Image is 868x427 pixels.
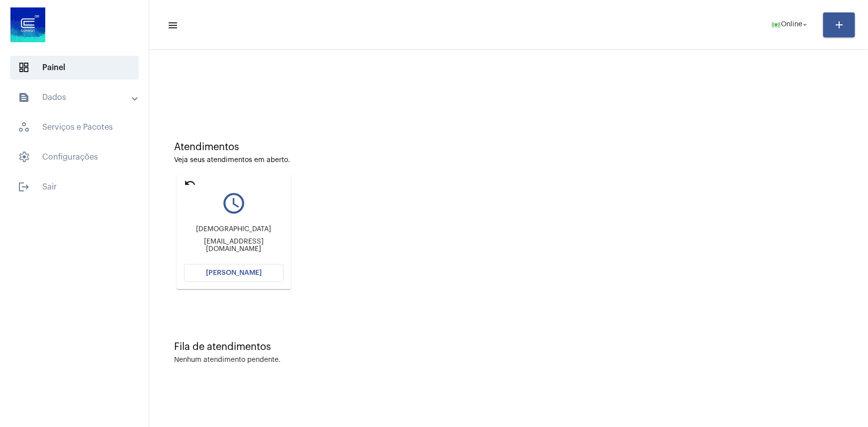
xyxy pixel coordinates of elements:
[10,175,139,199] span: Sair
[18,91,30,103] mat-icon: sidenav icon
[18,62,30,74] span: sidenav icon
[174,356,281,364] div: Nenhum atendimento pendente.
[18,151,30,163] span: sidenav icon
[174,342,843,352] div: Fila de atendimentos
[18,181,30,193] mat-icon: sidenav icon
[833,19,845,31] mat-icon: add
[765,15,815,35] button: Online
[771,20,781,30] mat-icon: online_prediction
[10,56,139,80] span: Painel
[800,20,809,29] mat-icon: arrow_drop_down
[184,264,284,282] button: [PERSON_NAME]
[10,145,139,169] span: Configurações
[10,115,139,139] span: Serviços e Pacotes
[6,85,149,109] mat-expansion-panel-header: sidenav iconDados
[166,198,215,210] div: Devolver para fila
[781,21,802,28] span: Online
[18,121,30,133] span: sidenav icon
[184,177,196,189] mat-icon: undo
[167,19,177,31] mat-icon: sidenav icon
[174,157,843,164] div: Veja seus atendimentos em aberto.
[184,191,284,216] mat-icon: query_builder
[184,226,284,233] div: [DEMOGRAPHIC_DATA]
[8,5,48,45] img: d4669ae0-8c07-2337-4f67-34b0df7f5ae4.jpeg
[174,142,843,153] div: Atendimentos
[206,269,262,276] span: [PERSON_NAME]
[184,238,284,253] div: [EMAIL_ADDRESS][DOMAIN_NAME]
[18,91,133,103] mat-panel-title: Dados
